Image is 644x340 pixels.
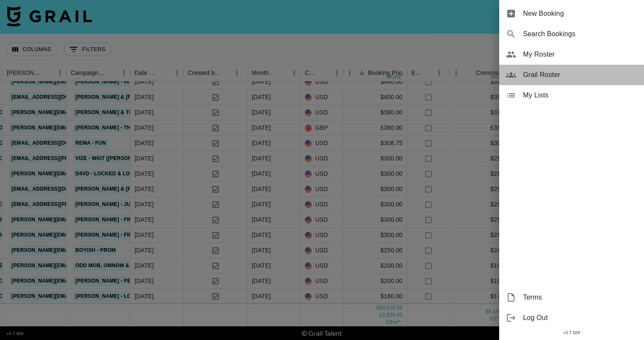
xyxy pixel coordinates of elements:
[499,328,644,337] div: v 1.7.104
[499,24,644,44] div: Search Bookings
[499,65,644,85] div: Grail Roster
[523,313,637,323] span: Log Out
[523,49,637,60] span: My Roster
[499,44,644,65] div: My Roster
[499,287,644,308] div: Terms
[499,308,644,328] div: Log Out
[523,90,637,100] span: My Lists
[523,292,637,303] span: Terms
[499,3,644,24] div: New Booking
[499,85,644,106] div: My Lists
[523,9,637,19] span: New Booking
[523,70,637,80] span: Grail Roster
[523,29,637,39] span: Search Bookings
